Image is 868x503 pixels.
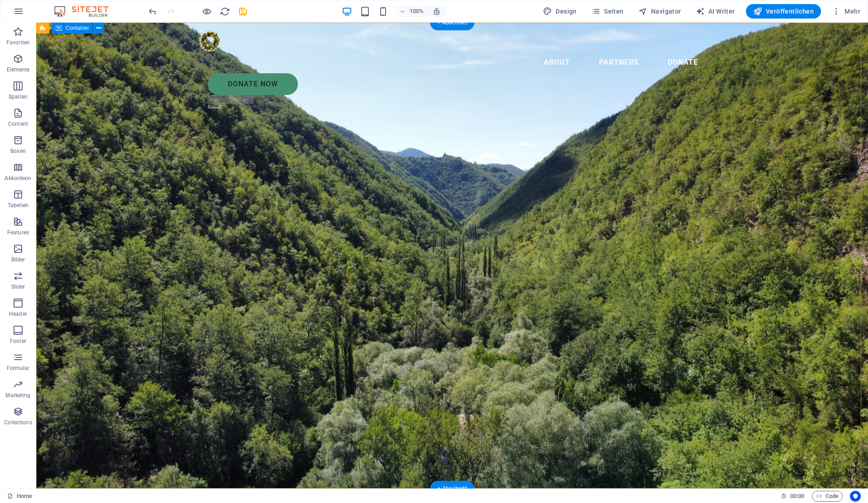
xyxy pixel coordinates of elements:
[237,6,248,17] button: save
[7,66,30,73] p: Elemente
[10,147,26,155] p: Boxen
[591,7,624,16] span: Seiten
[539,4,580,19] button: Design
[4,419,32,426] p: Collections
[5,175,31,182] p: Akkordeon
[147,6,158,17] button: undo
[7,365,30,372] p: Formular
[9,310,27,318] p: Header
[147,6,158,17] i: Rückgängig: Text ändern (Strg+Z)
[396,6,428,17] button: 100%
[66,25,89,31] span: Container
[812,491,843,502] button: Code
[692,4,739,19] button: AI Writer
[635,4,685,19] button: Navigator
[219,6,230,17] button: reload
[850,491,861,502] button: Usercentrics
[430,15,474,30] div: + Abschnitt
[8,120,28,128] p: Content
[539,4,580,19] div: Design (Strg+Alt+Y)
[10,337,26,345] p: Footer
[790,491,804,502] span: 00 00
[7,491,32,502] a: Klick, um Auswahl aufzuheben. Doppelklick öffnet Seitenverwaltung
[5,392,30,399] p: Marketing
[238,6,248,17] i: Save (Ctrl+S)
[696,7,735,16] span: AI Writer
[753,7,814,16] span: Veröffentlichen
[7,229,29,236] p: Features
[797,493,798,499] span: :
[638,7,681,16] span: Navigator
[11,256,25,263] p: Bilder
[6,39,30,46] p: Favoriten
[409,6,424,17] h6: 100%
[828,4,864,19] button: Mehr
[220,6,230,17] i: Seite neu laden
[430,481,474,496] div: + Abschnitt
[9,93,28,100] p: Spalten
[543,7,577,16] span: Design
[11,283,25,290] p: Slider
[8,202,28,209] p: Tabellen
[746,4,821,19] button: Veröffentlichen
[588,4,627,19] button: Seiten
[201,6,212,17] button: Klicke hier, um den Vorschau-Modus zu verlassen
[52,6,120,17] img: Editor Logo
[832,7,860,16] span: Mehr
[781,491,805,502] h6: Session-Zeit
[816,491,839,502] span: Code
